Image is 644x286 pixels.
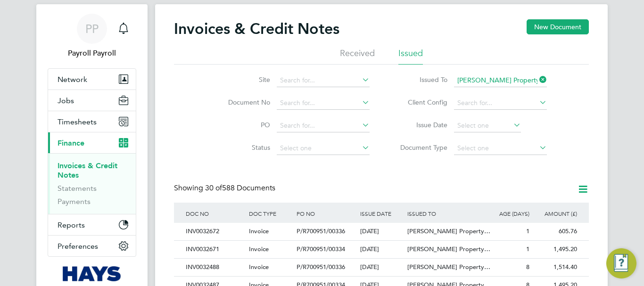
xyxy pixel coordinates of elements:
[58,139,84,147] span: Finance
[393,121,447,129] label: Issue Date
[174,19,339,38] h2: Invoices & Credit Notes
[58,184,97,193] a: Statements
[526,263,529,271] span: 8
[48,153,136,214] div: Finance
[216,98,270,106] label: Document No
[407,227,490,235] span: [PERSON_NAME] Property…
[216,121,270,129] label: PO
[58,242,98,251] span: Preferences
[393,143,447,152] label: Document Type
[48,69,136,90] button: Network
[48,14,136,59] a: PPPayroll Payroll
[606,248,636,278] button: Engage Resource Center
[249,245,269,253] span: Invoice
[249,227,269,235] span: Invoice
[532,223,579,240] div: 605.76
[405,203,484,224] div: ISSUED TO
[484,203,532,224] div: AGE (DAYS)
[48,48,136,59] span: Payroll Payroll
[277,142,370,155] input: Select one
[407,245,490,253] span: [PERSON_NAME] Property…
[48,266,136,281] a: Go to home page
[48,90,136,111] button: Jobs
[454,142,547,155] input: Select one
[58,117,97,126] span: Timesheets
[216,75,270,84] label: Site
[532,259,579,276] div: 1,514.40
[63,266,122,281] img: hays-logo-retina.png
[183,223,247,240] div: INV0032672
[454,74,547,87] input: Search for...
[358,259,405,276] div: [DATE]
[58,161,117,180] a: Invoices & Credit Notes
[526,227,529,235] span: 1
[183,259,247,276] div: INV0032488
[205,183,275,193] span: 588 Documents
[454,119,521,132] input: Select one
[48,111,136,132] button: Timesheets
[398,48,423,65] li: Issued
[454,97,547,110] input: Search for...
[58,75,87,84] span: Network
[297,245,345,253] span: P/R700951/00334
[358,241,405,258] div: [DATE]
[358,223,405,240] div: [DATE]
[297,227,345,235] span: P/R700951/00336
[48,236,136,256] button: Preferences
[216,143,270,152] label: Status
[277,97,370,110] input: Search for...
[532,203,579,224] div: AMOUNT (£)
[527,19,589,34] button: New Document
[85,23,99,35] span: PP
[174,183,277,193] div: Showing
[358,203,405,224] div: ISSUE DATE
[294,203,357,224] div: PO NO
[58,96,74,105] span: Jobs
[526,245,529,253] span: 1
[407,263,490,271] span: [PERSON_NAME] Property…
[297,263,345,271] span: P/R700951/00336
[247,203,294,224] div: DOC TYPE
[393,75,447,84] label: Issued To
[277,119,370,132] input: Search for...
[249,263,269,271] span: Invoice
[340,48,375,65] li: Received
[58,221,85,229] span: Reports
[48,214,136,235] button: Reports
[183,241,247,258] div: INV0032671
[393,98,447,106] label: Client Config
[532,241,579,258] div: 1,495.20
[183,203,247,224] div: DOC NO
[58,197,91,206] a: Payments
[48,132,136,153] button: Finance
[205,183,222,193] span: 30 of
[277,74,370,87] input: Search for...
